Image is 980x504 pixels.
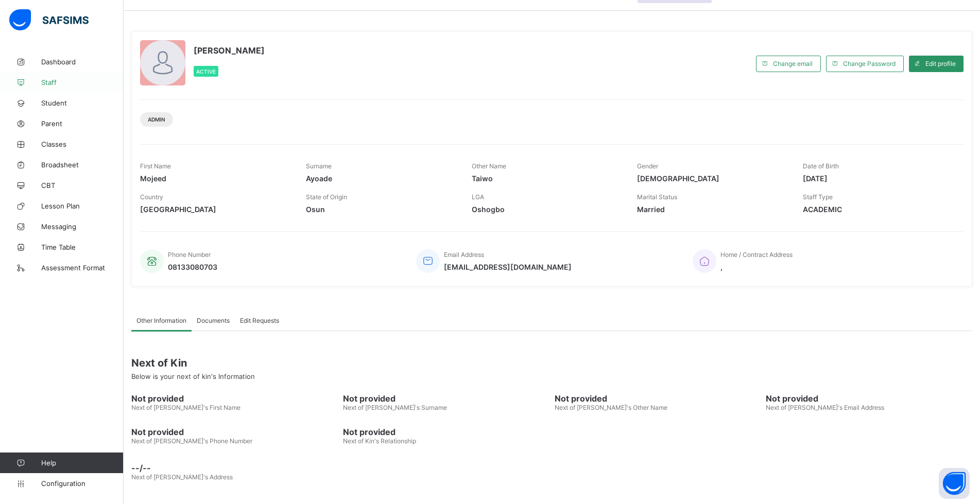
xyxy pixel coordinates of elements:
[637,205,787,214] span: Married
[148,116,165,123] span: Admin
[472,193,484,201] span: LGA
[131,437,252,445] span: Next of [PERSON_NAME]'s Phone Number
[555,393,761,404] span: Not provided
[472,162,506,170] span: Other Name
[306,193,347,201] span: State of Origin
[555,404,667,411] span: Next of [PERSON_NAME]'s Other Name
[41,459,123,467] span: Help
[41,78,124,86] span: Staff
[41,99,124,107] span: Student
[41,202,124,210] span: Lesson Plan
[41,140,124,148] span: Classes
[168,251,211,258] span: Phone Number
[803,174,953,183] span: [DATE]
[843,60,896,67] span: Change Password
[720,251,793,258] span: Home / Contract Address
[939,468,970,499] button: Open asap
[9,9,89,31] img: safsims
[194,45,265,56] span: [PERSON_NAME]
[343,427,549,437] span: Not provided
[140,162,171,170] span: First Name
[140,205,290,214] span: [GEOGRAPHIC_DATA]
[240,317,279,324] span: Edit Requests
[720,263,793,271] span: ,
[131,393,338,404] span: Not provided
[197,317,230,324] span: Documents
[131,463,972,473] span: --/--
[472,174,622,183] span: Taiwo
[306,162,332,170] span: Surname
[803,193,833,201] span: Staff Type
[925,60,956,67] span: Edit profile
[131,473,233,481] span: Next of [PERSON_NAME]'s Address
[140,174,290,183] span: Mojeed
[472,205,622,214] span: Oshogbo
[803,205,953,214] span: ACADEMIC
[637,193,677,201] span: Marital Status
[131,357,972,369] span: Next of Kin
[306,174,456,183] span: Ayoade
[41,161,124,169] span: Broadsheet
[41,222,124,231] span: Messaging
[637,162,658,170] span: Gender
[41,479,123,488] span: Configuration
[131,404,240,411] span: Next of [PERSON_NAME]'s First Name
[131,427,338,437] span: Not provided
[41,119,124,128] span: Parent
[444,251,484,258] span: Email Address
[41,181,124,189] span: CBT
[343,393,549,404] span: Not provided
[343,437,416,445] span: Next of Kin's Relationship
[41,243,124,251] span: Time Table
[637,174,787,183] span: [DEMOGRAPHIC_DATA]
[131,372,255,380] span: Below is your next of kin's Information
[41,264,124,272] span: Assessment Format
[41,58,124,66] span: Dashboard
[444,263,572,271] span: [EMAIL_ADDRESS][DOMAIN_NAME]
[306,205,456,214] span: Osun
[196,68,216,75] span: Active
[168,263,217,271] span: 08133080703
[140,193,163,201] span: Country
[766,404,884,411] span: Next of [PERSON_NAME]'s Email Address
[773,60,813,67] span: Change email
[803,162,839,170] span: Date of Birth
[136,317,186,324] span: Other Information
[766,393,972,404] span: Not provided
[343,404,447,411] span: Next of [PERSON_NAME]'s Surname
